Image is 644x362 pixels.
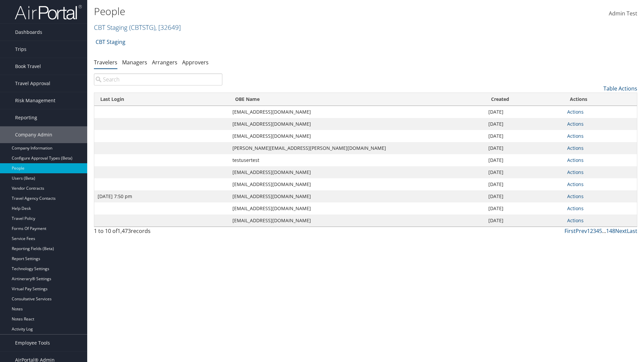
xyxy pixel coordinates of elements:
a: Actions [567,193,584,199]
span: ( CBTSTG ) [129,23,155,32]
a: Admin Test [609,3,637,24]
a: Actions [567,145,584,151]
span: … [602,227,606,235]
img: airportal-logo.png [15,4,82,20]
td: [DATE] [485,142,564,154]
span: , [ 32649 ] [155,23,181,32]
td: [EMAIL_ADDRESS][DOMAIN_NAME] [229,130,485,142]
span: 1,473 [117,227,131,235]
a: Managers [122,59,147,66]
td: [DATE] [485,202,564,215]
h1: People [94,4,456,18]
span: Travel Approval [15,75,50,92]
td: [DATE] [485,215,564,227]
a: Actions [567,205,584,212]
span: Company Admin [15,126,52,143]
a: 148 [606,227,615,235]
span: Book Travel [15,58,41,75]
span: Trips [15,41,26,58]
td: [DATE] [485,178,564,190]
span: Risk Management [15,92,55,109]
th: Created: activate to sort column ascending [485,93,564,106]
td: [EMAIL_ADDRESS][DOMAIN_NAME] [229,215,485,227]
a: Approvers [182,59,209,66]
a: Prev [576,227,587,235]
a: Last [627,227,637,235]
td: [DATE] [485,166,564,178]
td: [EMAIL_ADDRESS][DOMAIN_NAME] [229,106,485,118]
td: [DATE] [485,118,564,130]
a: Actions [567,133,584,139]
span: Admin Test [609,10,637,17]
a: 5 [599,227,602,235]
th: OBE Name: activate to sort column ascending [229,93,485,106]
span: Dashboards [15,24,42,41]
a: Actions [567,169,584,175]
a: Actions [567,109,584,115]
th: Last Login: activate to sort column ascending [94,93,229,106]
td: [EMAIL_ADDRESS][DOMAIN_NAME] [229,202,485,215]
span: Employee Tools [15,335,50,351]
td: [DATE] 7:50 pm [94,190,229,202]
td: [EMAIL_ADDRESS][DOMAIN_NAME] [229,190,485,202]
td: [EMAIL_ADDRESS][DOMAIN_NAME] [229,178,485,190]
td: [EMAIL_ADDRESS][DOMAIN_NAME] [229,166,485,178]
th: Actions [564,93,637,106]
td: [DATE] [485,130,564,142]
a: CBT Staging [96,35,125,49]
a: 1 [587,227,590,235]
a: Arrangers [152,59,177,66]
a: First [565,227,576,235]
td: [EMAIL_ADDRESS][DOMAIN_NAME] [229,118,485,130]
input: Search [94,73,222,85]
a: Next [615,227,627,235]
a: Actions [567,121,584,127]
span: Reporting [15,109,37,126]
a: Actions [567,217,584,224]
a: Actions [567,157,584,163]
td: [PERSON_NAME][EMAIL_ADDRESS][PERSON_NAME][DOMAIN_NAME] [229,142,485,154]
a: Travelers [94,59,117,66]
div: 1 to 10 of records [94,227,222,238]
a: Actions [567,181,584,187]
a: 4 [596,227,599,235]
a: Table Actions [603,85,637,92]
td: testusertest [229,154,485,166]
td: [DATE] [485,190,564,202]
td: [DATE] [485,106,564,118]
a: 2 [590,227,593,235]
a: CBT Staging [94,23,181,32]
td: [DATE] [485,154,564,166]
a: 3 [593,227,596,235]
